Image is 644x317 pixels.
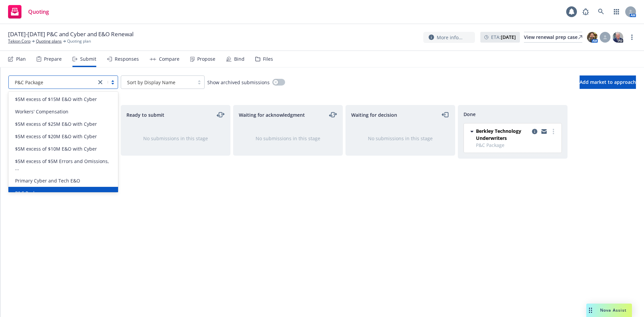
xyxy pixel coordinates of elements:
span: Sort by Display Name [124,79,191,86]
span: $5M excess of $5M Errors and Omissions, ... [15,158,114,172]
button: Nova Assist [586,304,632,317]
span: $5M excess of $20M E&O with Cyber [15,133,97,140]
div: Bind [234,56,245,62]
a: moveLeft [441,111,449,119]
div: Drag to move [586,304,595,317]
span: Done [464,111,476,118]
a: moveLeftRight [329,111,337,119]
a: Search [594,5,608,18]
span: [DATE]-[DATE] P&C and Cyber and E&O Renewal [8,30,133,38]
div: Prepare [44,56,62,62]
a: Quoting plans [36,38,62,44]
span: P&C Package [15,79,43,86]
strong: [DATE] [501,34,516,40]
span: $5M excess of $10M E&O with Cyber [15,145,97,152]
a: copy logging email [540,127,548,136]
span: Add market to approach [580,79,636,85]
span: ETA : [491,34,516,41]
div: No submissions in this stage [132,135,219,142]
div: Files [263,56,273,62]
img: photo [612,32,623,43]
span: P&C Package [15,190,44,197]
a: moveLeftRight [217,111,225,119]
div: Propose [197,56,215,62]
span: P&C Package [476,142,557,149]
div: Plan [16,56,26,62]
span: Primary Cyber and Tech E&O [15,177,80,184]
span: Quoting [28,9,49,14]
div: Compare [159,56,179,62]
span: Berkley Technology Underwriters [476,127,529,142]
a: View renewal prep case [524,32,582,43]
span: $5M excess of $25M E&O with Cyber [15,120,97,127]
a: copy logging email [531,127,539,136]
div: No submissions in this stage [357,135,444,142]
span: Quoting plan [67,38,91,44]
span: Ready to submit [126,111,164,118]
span: More info... [437,34,463,41]
button: Add market to approach [580,75,636,89]
a: close [96,78,104,86]
span: Waiting for acknowledgment [239,111,305,118]
span: P&C Package [12,79,93,86]
a: Switch app [610,5,623,18]
span: Sort by Display Name [127,79,175,86]
div: Submit [80,56,96,62]
div: No submissions in this stage [244,135,332,142]
a: more [549,127,557,136]
span: Waiting for decision [351,111,397,118]
div: View renewal prep case [524,32,582,42]
div: Responses [115,56,139,62]
span: $5M excess of $15M E&O with Cyber [15,96,97,103]
img: photo [587,32,598,43]
span: Workers' Compensation [15,108,68,115]
span: Nova Assist [600,307,627,313]
span: Show archived submissions [207,79,270,86]
button: More info... [423,32,475,43]
a: Quoting [5,2,52,21]
a: Report a Bug [579,5,592,18]
a: Tekion Corp [8,38,31,44]
a: more [628,33,636,41]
